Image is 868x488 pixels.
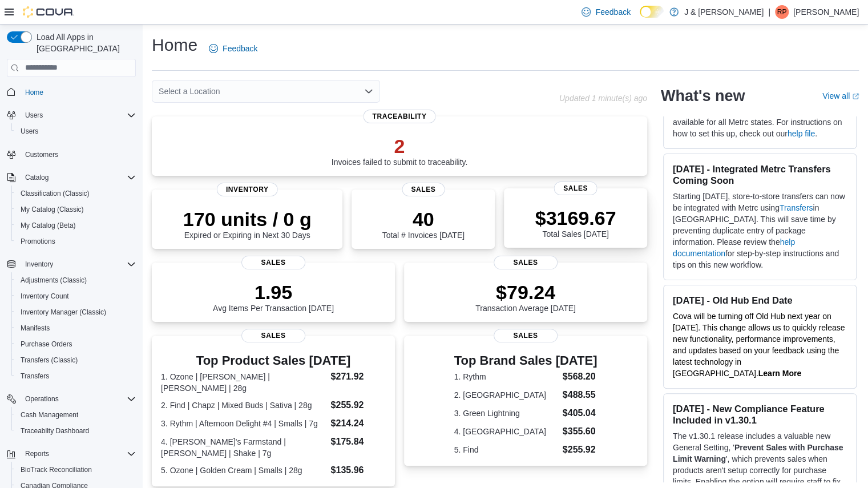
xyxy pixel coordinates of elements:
a: My Catalog (Classic) [16,203,88,216]
dd: $255.92 [563,443,597,457]
dt: 1. Ozone | [PERSON_NAME] | [PERSON_NAME] | 28g [161,371,326,394]
span: Inventory Count [16,289,136,303]
a: My Catalog (Beta) [16,219,80,232]
p: [PERSON_NAME] [793,5,859,19]
span: RP [777,5,787,19]
span: Adjustments (Classic) [21,276,87,285]
span: Traceabilty Dashboard [16,424,136,438]
a: Learn More [758,369,801,378]
button: Catalog [2,170,140,185]
dt: 1. Rythm [454,371,558,382]
a: Transfers [780,203,813,212]
p: $3169.67 [535,207,616,229]
span: Transfers (Classic) [21,356,78,365]
span: Users [21,127,38,136]
strong: Prevent Sales with Purchase Limit Warning [673,443,843,463]
span: Reports [25,449,49,458]
span: Sales [241,256,305,269]
span: Adjustments (Classic) [16,273,136,287]
h1: Home [152,34,197,57]
span: Home [25,88,43,97]
button: Adjustments (Classic) [11,272,140,288]
dt: 3. Green Lightning [454,408,558,419]
span: Sales [241,329,305,342]
span: Inventory Count [21,292,69,301]
h3: [DATE] - Integrated Metrc Transfers Coming Soon [673,163,847,186]
div: Total Sales [DATE] [535,207,616,239]
a: Manifests [16,321,54,335]
span: Promotions [21,237,55,246]
button: My Catalog (Classic) [11,201,140,217]
span: Transfers [16,369,136,383]
span: Manifests [16,321,136,335]
span: Load All Apps in [GEOGRAPHIC_DATA] [32,31,136,54]
a: Customers [21,148,63,162]
span: Purchase Orders [21,340,72,349]
button: Operations [21,392,63,406]
div: Total # Invoices [DATE] [382,208,464,240]
span: Sales [554,182,597,195]
dt: 2. Find | Chapz | Mixed Buds | Sativa | 28g [161,400,326,411]
span: Traceability [363,110,435,123]
dd: $568.20 [563,370,597,384]
span: Cova will be turning off Old Hub next year on [DATE]. This change allows us to quickly release ne... [673,312,845,378]
dd: $214.24 [330,417,385,430]
span: Sales [494,256,558,269]
span: Users [25,111,43,120]
button: Transfers (Classic) [11,352,140,368]
button: Cash Management [11,407,140,423]
span: Sales [402,183,445,196]
a: Adjustments (Classic) [16,273,91,287]
button: Users [11,123,140,139]
span: Operations [25,394,59,404]
button: Transfers [11,368,140,384]
a: Inventory Manager (Classic) [16,305,111,319]
span: Sales [494,329,558,342]
button: Classification (Classic) [11,185,140,201]
p: | [768,5,770,19]
span: Home [21,85,136,99]
a: Feedback [577,1,635,23]
button: Inventory [2,256,140,272]
div: Invoices failed to submit to traceability. [332,135,468,167]
dd: $175.84 [330,435,385,449]
span: Feedback [595,6,630,18]
span: Customers [21,147,136,162]
a: View allExternal link [822,91,859,100]
span: Operations [21,392,136,406]
p: 40 [382,208,464,231]
div: Transaction Average [DATE] [475,281,576,313]
img: Cova [23,6,74,18]
svg: External link [852,93,859,100]
h3: Top Brand Sales [DATE] [454,354,597,368]
a: Transfers (Classic) [16,353,82,367]
button: BioTrack Reconciliation [11,462,140,478]
button: Promotions [11,233,140,249]
button: Customers [2,146,140,163]
span: Catalog [25,173,49,182]
span: BioTrack Reconciliation [16,463,136,477]
dt: 5. Find [454,444,558,455]
button: Open list of options [364,87,373,96]
dt: 5. Ozone | Golden Cream | Smalls | 28g [161,465,326,476]
dd: $271.92 [330,370,385,384]
span: My Catalog (Beta) [21,221,76,230]
span: Transfers (Classic) [16,353,136,367]
h3: [DATE] - Old Hub End Date [673,295,847,306]
button: Traceabilty Dashboard [11,423,140,439]
span: Users [16,124,136,138]
button: Inventory Count [11,288,140,304]
span: Cash Management [21,410,78,420]
span: Classification (Classic) [16,187,136,200]
span: Feedback [223,43,257,54]
p: Updated 1 minute(s) ago [559,94,647,103]
span: Cash Management [16,408,136,422]
a: Inventory Count [16,289,74,303]
p: 1.95 [213,281,334,304]
button: Users [2,107,140,123]
button: Purchase Orders [11,336,140,352]
dd: $488.55 [563,388,597,402]
button: Users [21,108,47,122]
button: Inventory Manager (Classic) [11,304,140,320]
